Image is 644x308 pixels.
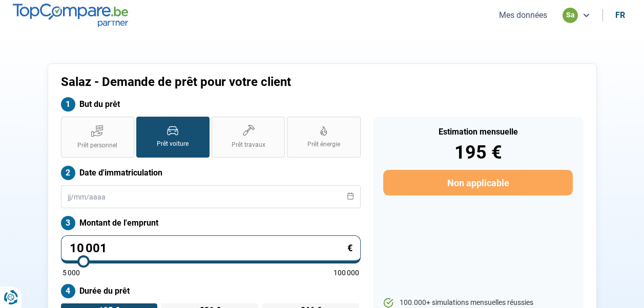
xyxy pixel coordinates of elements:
label: Date d'immatriculation [61,166,361,180]
div: sa [563,8,578,23]
span: Prêt voiture [157,140,189,148]
span: Prêt énergie [307,140,340,149]
span: € [347,244,352,253]
span: Prêt personnel [77,141,117,150]
img: TopCompare.be [13,4,128,27]
div: Estimation mensuelle [383,128,572,136]
label: But du prêt [61,97,361,112]
label: Durée du prêt [61,284,361,298]
span: 100 000 [334,269,359,276]
button: Mes données [496,10,550,20]
input: jj/mm/aaaa [61,185,361,208]
span: Prêt travaux [232,141,265,149]
h1: Salaz - Demande de prêt pour votre client [61,75,450,90]
div: 195 € [383,143,572,162]
button: Non applicable [383,170,572,195]
span: 5 000 [63,269,80,276]
li: 100.000+ simulations mensuelles réussies [383,298,572,308]
div: fr [615,10,625,20]
label: Montant de l'emprunt [61,216,361,230]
